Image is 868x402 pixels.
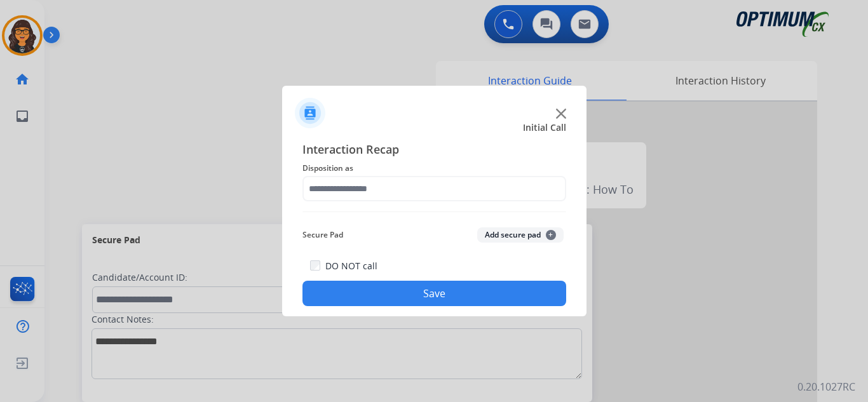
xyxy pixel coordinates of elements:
[325,260,377,272] label: DO NOT call
[523,121,566,134] span: Initial Call
[797,379,855,394] p: 0.20.1027RC
[295,98,325,128] img: contactIcon
[302,227,343,243] span: Secure Pad
[302,211,566,212] img: contact-recap-line.svg
[546,230,556,240] span: +
[477,227,564,243] button: Add secure pad+
[302,161,566,176] span: Disposition as
[302,140,566,161] span: Interaction Recap
[302,281,566,306] button: Save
